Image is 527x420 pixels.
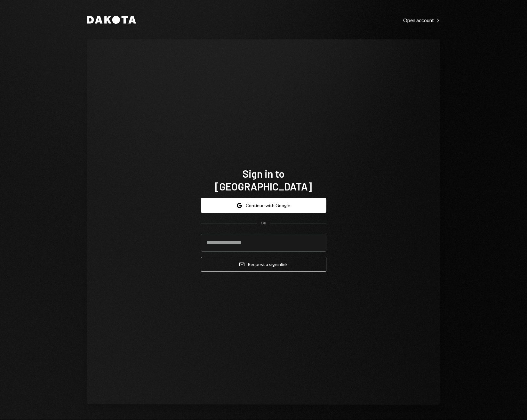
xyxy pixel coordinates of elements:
a: Open account [403,16,440,23]
h1: Sign in to [GEOGRAPHIC_DATA] [201,167,326,193]
div: Open account [403,17,440,23]
div: OR [261,221,266,226]
button: Request a signinlink [201,257,326,272]
button: Continue with Google [201,198,326,213]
